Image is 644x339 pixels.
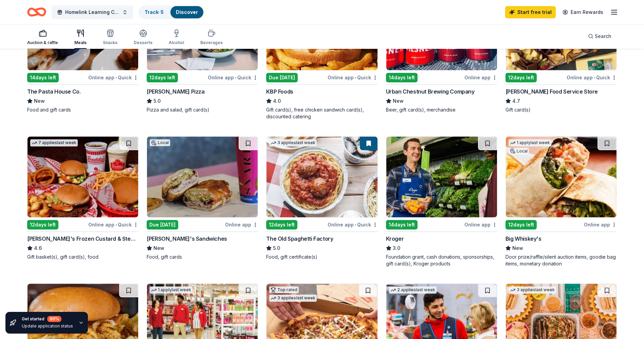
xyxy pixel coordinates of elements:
[328,220,378,229] div: Online app Quick
[509,148,529,155] div: Local
[505,235,541,243] div: Big Whiskey's
[266,254,378,260] div: Food, gift certificate(s)
[386,254,497,267] div: Foundation grant, cash donations, sponsorships, gift card(s), Kroger products
[134,26,152,49] button: Desserts
[27,40,58,45] div: Auction & raffle
[27,235,139,243] div: [PERSON_NAME]'s Frozen Custard & Steakburgers
[235,75,236,80] span: •
[386,235,404,243] div: Kroger
[147,136,258,260] a: Image for Snarf's SandwichesLocalDue [DATE]Online app[PERSON_NAME]'s SandwichesNewFood, gift cards
[389,286,437,294] div: 2 applies last week
[266,136,378,260] a: Image for The Old Spaghetti Factory3 applieslast week12days leftOnline app•QuickThe Old Spaghetti...
[509,139,551,146] div: 1 apply last week
[505,73,537,82] div: 12 days left
[27,4,46,20] a: Home
[269,139,317,146] div: 3 applies last week
[200,26,223,49] button: Beverages
[88,73,139,82] div: Online app Quick
[150,286,192,294] div: 1 apply last week
[266,73,298,82] div: Due [DATE]
[506,137,617,217] img: Image for Big Whiskey's
[269,286,299,293] div: Top rated
[386,137,497,217] img: Image for Kroger
[393,244,400,252] span: 3.0
[595,32,611,40] span: Search
[147,235,227,243] div: [PERSON_NAME]'s Sandwiches
[115,222,117,227] span: •
[558,6,607,18] a: Earn Rewards
[200,40,223,45] div: Beverages
[266,106,378,120] div: Gift card(s), free chicken sandwich card(s), discounted catering
[103,40,117,45] div: Snacks
[153,244,164,252] span: New
[22,316,73,322] div: Get started
[355,75,356,80] span: •
[266,137,377,217] img: Image for The Old Spaghetti Factory
[27,254,139,260] div: Gift basket(s), gift card(s), food
[27,106,139,113] div: Food and gift cards
[273,244,280,252] span: 5.0
[27,87,80,96] div: The Pasta House Co.
[147,254,258,260] div: Food, gift cards
[386,136,497,267] a: Image for Kroger14days leftOnline appKroger3.0Foundation grant, cash donations, sponsorships, gif...
[74,40,87,45] div: Meals
[266,220,297,230] div: 12 days left
[266,87,293,96] div: KBP Foods
[169,40,184,45] div: Alcohol
[269,295,317,302] div: 3 applies last week
[34,244,42,252] span: 4.6
[567,73,617,82] div: Online app Quick
[147,73,178,82] div: 12 days left
[594,75,595,80] span: •
[27,73,59,82] div: 14 days left
[464,73,497,82] div: Online app
[27,137,138,217] img: Image for Freddy's Frozen Custard & Steakburgers
[505,136,617,267] a: Image for Big Whiskey's1 applylast weekLocal12days leftOnline appBig Whiskey'sNewDoor prize/raffl...
[115,75,117,80] span: •
[505,254,617,267] div: Door prize/raffle/silent auction items, goodie bag items, monetary donation
[27,136,139,260] a: Image for Freddy's Frozen Custard & Steakburgers7 applieslast week12days leftOnline app•Quick[PER...
[509,286,556,294] div: 3 applies last week
[52,5,133,19] button: Homelink Learning Center Fundraiser
[393,97,404,105] span: New
[150,139,170,146] div: Local
[386,87,475,96] div: Urban Chestnut Brewing Company
[30,139,78,146] div: 7 applies last week
[145,9,164,15] a: Track· 5
[584,220,617,229] div: Online app
[147,106,258,113] div: Pizza and salad, gift card(s)
[386,220,418,230] div: 14 days left
[266,235,333,243] div: The Old Spaghetti Factory
[34,97,45,105] span: New
[386,73,418,82] div: 14 days left
[505,6,556,18] a: Start free trial
[139,5,204,19] button: Track· 5Discover
[103,26,117,49] button: Snacks
[512,97,520,105] span: 4.7
[505,106,617,113] div: Gift card(s)
[134,40,152,45] div: Desserts
[464,220,497,229] div: Online app
[505,87,598,96] div: [PERSON_NAME] Food Service Store
[74,26,87,49] button: Meals
[27,220,58,230] div: 12 days left
[512,244,523,252] span: New
[147,220,178,230] div: Due [DATE]
[505,220,537,230] div: 12 days left
[328,73,378,82] div: Online app Quick
[273,97,281,105] span: 4.0
[208,73,258,82] div: Online app Quick
[583,29,617,43] button: Search
[27,26,58,49] button: Auction & raffle
[47,316,61,322] div: 80 %
[153,97,161,105] span: 5.0
[88,220,139,229] div: Online app Quick
[65,8,119,16] span: Homelink Learning Center Fundraiser
[176,9,198,15] a: Discover
[386,106,497,113] div: Beer, gift card(s), merchandise
[169,26,184,49] button: Alcohol
[225,220,258,229] div: Online app
[355,222,356,227] span: •
[22,323,73,329] div: Update application status
[147,137,258,217] img: Image for Snarf's Sandwiches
